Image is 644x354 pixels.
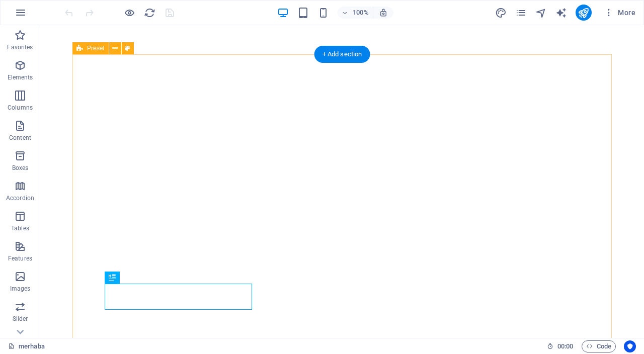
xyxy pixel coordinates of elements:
button: publish [576,5,592,21]
span: More [604,8,635,18]
span: : [565,342,566,350]
span: Preset [87,45,105,51]
i: Reload page [144,7,155,19]
p: Features [8,254,32,262]
i: Pages (Ctrl+Alt+S) [515,7,527,19]
h6: Session time [547,340,574,352]
button: 100% [338,7,373,19]
p: Columns [8,104,33,112]
i: AI Writer [555,7,567,19]
p: Tables [11,224,29,232]
button: Click here to leave preview mode and continue editing [123,7,135,19]
span: Code [586,340,611,352]
i: Publish [578,7,589,19]
p: Accordion [6,194,34,202]
button: navigator [535,7,547,19]
h6: 100% [353,7,369,19]
p: Slider [13,315,28,323]
p: Boxes [12,164,29,172]
p: Favorites [7,43,33,51]
button: More [600,5,639,21]
div: + Add section [314,46,370,63]
i: On resize automatically adjust zoom level to fit chosen device. [379,8,388,17]
button: Usercentrics [624,340,636,352]
span: 00 00 [557,340,573,352]
i: Navigator [535,7,547,19]
p: Elements [8,73,33,81]
button: reload [143,7,155,19]
p: Content [9,134,31,142]
button: text_generator [555,7,568,19]
a: Click to cancel selection. Double-click to open Pages [8,340,45,352]
button: pages [515,7,527,19]
i: Design (Ctrl+Alt+Y) [495,7,507,19]
button: Code [582,340,616,352]
button: design [495,7,507,19]
p: Images [10,285,31,293]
